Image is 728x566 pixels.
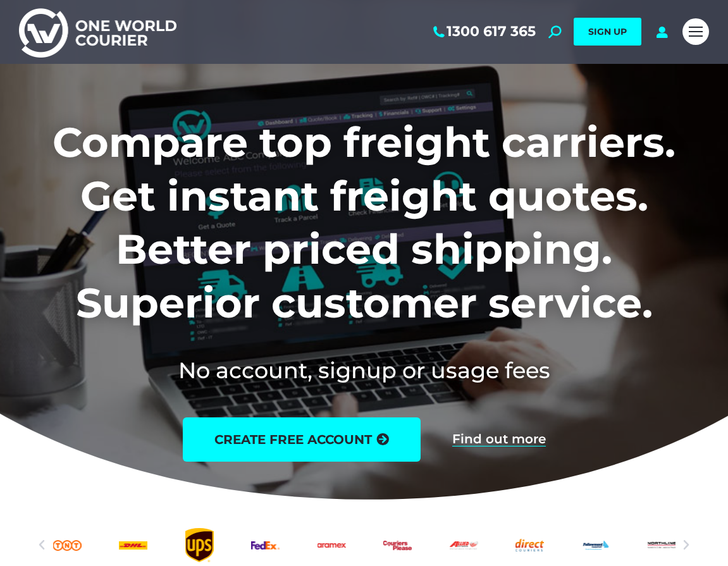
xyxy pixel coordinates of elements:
span: SIGN UP [588,26,627,37]
a: 1300 617 365 [431,23,536,40]
img: One World Courier [19,6,176,58]
h1: Compare top freight carriers. Get instant freight quotes. Better priced shipping. Superior custom... [19,116,709,329]
h2: No account, signup or usage fees [19,355,709,386]
a: Find out more [452,433,546,446]
a: create free account [183,417,421,462]
a: Mobile menu icon [682,18,709,45]
a: SIGN UP [574,18,641,46]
